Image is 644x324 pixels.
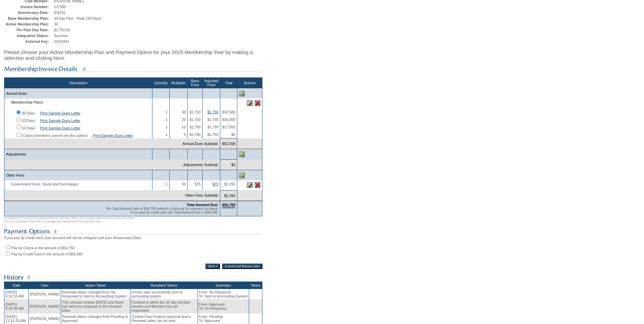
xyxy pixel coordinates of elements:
[4,190,220,201] td: Other Fees Subtotal:
[247,182,253,188] img: Edit this line item
[207,132,219,137] span: $1,750
[166,118,168,122] span: 1
[182,125,186,129] span: 10
[6,16,52,20] td: Base Membership Plan:
[255,182,260,188] img: Delete this line item
[207,118,219,122] span: $1,750
[220,160,237,170] td: $0
[22,111,35,115] label: 30 Days
[22,133,88,138] label: 0 Days (members cannot see this option)
[4,139,220,149] td: Annual Dues Subtotal:
[22,126,35,130] label: 10 Days
[222,203,235,208] span: $54,750
[220,139,237,149] td: $52,500
[255,100,260,106] img: Delete this line item
[222,264,262,269] input: Cancel and Renew Later
[29,299,61,313] td: [PERSON_NAME]
[166,110,168,114] span: 1
[29,289,61,299] td: [PERSON_NAME]
[222,110,235,114] span: $52,500
[6,22,52,26] td: Active Membership Plan:
[224,182,235,186] span: $2,250
[4,282,29,289] th: Date
[184,132,186,137] span: 0
[4,299,29,313] td: [DATE] 9:19:40 AM
[239,173,245,178] img: Add Other Fees line item
[182,182,186,186] span: 30
[61,299,130,313] td: The contract renews [DATE] and there has been no response to the renewal letter.
[198,299,249,313] td: From: Approved To: No Response
[207,110,219,114] a: $1,750
[152,78,170,88] th: Quantity
[4,149,152,160] td: Adjustments
[195,182,201,186] span: $75
[54,5,66,9] span: 127385
[40,126,80,130] a: Print Sample Dues Letter
[29,313,61,324] td: [PERSON_NAME]
[40,119,80,123] a: Print Sample Dues Letter
[29,282,61,289] th: User
[4,201,220,216] td: Total Amount Due:
[239,91,245,96] img: Add Annual Dues line item
[198,313,249,324] td: From: Pending To: Approved
[4,65,262,73] img: subTtlMembershipInvoiceDetails.gif
[220,78,237,88] th: Total
[93,133,133,138] a: Print Sample Dues Letter
[6,28,52,32] td: Per Plan Day Rate:
[11,246,75,250] label: Pay by Check in the amount of $54,750
[4,46,262,64] div: Please choose your Active Membership Plan and Payment Option for your 2025 Membership Year by mak...
[54,22,58,26] span: 30
[207,125,219,129] span: $1,750
[130,282,198,289] th: Resultant Status
[247,100,253,106] img: Edit this line item
[6,34,52,38] td: Integration Status:
[205,264,220,269] input: Next >
[4,273,262,282] img: subTtlHistory.gif
[61,289,130,299] td: Renewal status changed from No Response to Sent to Accounting System
[4,289,29,299] td: [DATE] 9:32:33 AM
[105,207,218,214] span: The Total Amount Due of $54,750 reflects a discount for payment by check. If you pay by credit ca...
[198,282,249,289] th: Summary
[189,132,201,137] span: $1,750
[198,289,249,299] td: From: No Response To: Sent to Accounting System
[4,216,135,223] span: An asterisk (*) next to an Adjusted Price indicates there are existing adjustments to that line i...
[189,125,201,129] span: $1,750
[4,88,152,99] td: Annual Dues
[4,78,152,88] th: Description
[6,182,81,186] span: Government Fees, Taxes and Surcharges
[4,160,220,170] td: Adjustments Subtotal:
[54,11,66,15] span: [DATE]
[166,125,168,129] span: 1
[130,299,198,313] td: Contract is within the 30 day election window and Member has not responded.
[11,100,43,104] b: Membership Plans
[182,118,186,122] span: 20
[54,16,102,20] span: 30 Day Plus - Peak (30 Days)
[231,132,235,137] span: $0
[130,313,198,324] td: Contract has Finance approval and a Renewal Letter can be sent.
[4,170,152,181] td: Other Fees
[220,190,237,201] td: $2,250
[4,236,142,240] span: If you pay by credit card, your account will not be charged until your Anniversary Date.
[4,313,29,324] td: [DATE] 11:15:33 AM
[189,118,201,122] span: $1,750
[189,110,201,114] span: $1,750
[11,252,83,256] label: Pay by Credit Card in the amount of $56,666
[54,34,68,38] span: Success
[166,132,168,137] span: 1
[222,118,235,122] span: $35,000
[61,313,130,324] td: Renewal status changed from Pending to Approved.
[202,78,220,88] th: Adjusted Price
[222,125,235,129] span: $17,500
[169,78,188,88] th: Multiplier
[54,39,69,43] span: SO26441
[239,151,245,157] img: Add Adjustments line item
[166,182,168,186] span: 1
[6,11,52,15] td: Anniversary Date:
[22,119,35,123] label: 20 Days
[4,227,262,236] img: subTtlPaymentOptions.gif
[61,282,130,289] th: Action Taken
[182,110,186,114] span: 30
[237,78,262,88] th: Actions
[6,5,52,9] td: Invoice Number:
[130,289,198,299] td: Invoice was successfully sent to accounting system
